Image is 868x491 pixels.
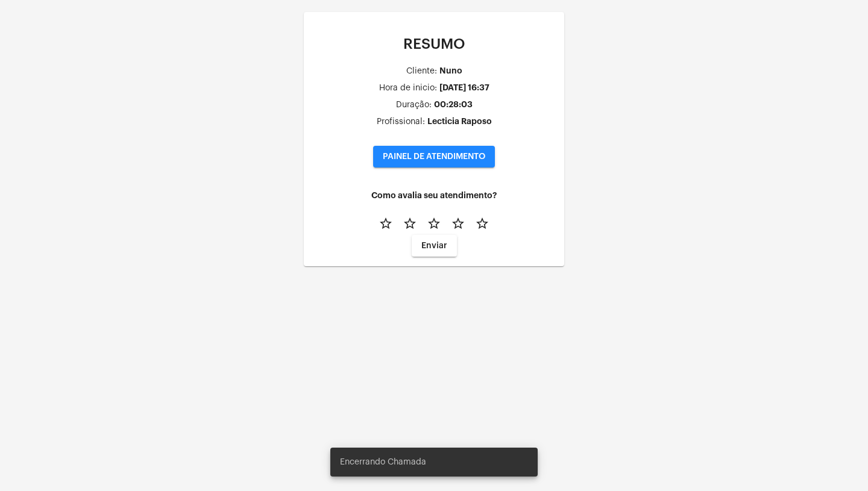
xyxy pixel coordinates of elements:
div: Hora de inicio: [379,84,437,93]
mat-icon: star_border [427,216,441,231]
div: Duração: [396,101,432,110]
span: PAINEL DE ATENDIMENTO [383,152,485,161]
p: RESUMO [313,36,555,52]
div: Lecticia Raposo [427,117,492,126]
button: Enviar [412,235,457,257]
mat-icon: star_border [379,216,393,231]
h4: Como avalia seu atendimento? [313,191,555,200]
div: Nuno [439,66,462,75]
mat-icon: star_border [475,216,489,231]
button: PAINEL DE ATENDIMENTO [373,146,495,167]
div: 00:28:03 [434,100,473,109]
div: [DATE] 16:37 [439,83,489,92]
div: Cliente: [406,67,437,76]
span: Encerrando Chamada [340,456,426,468]
span: Enviar [421,242,447,250]
mat-icon: star_border [451,216,465,231]
div: Profissional: [377,117,425,127]
mat-icon: star_border [403,216,417,231]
